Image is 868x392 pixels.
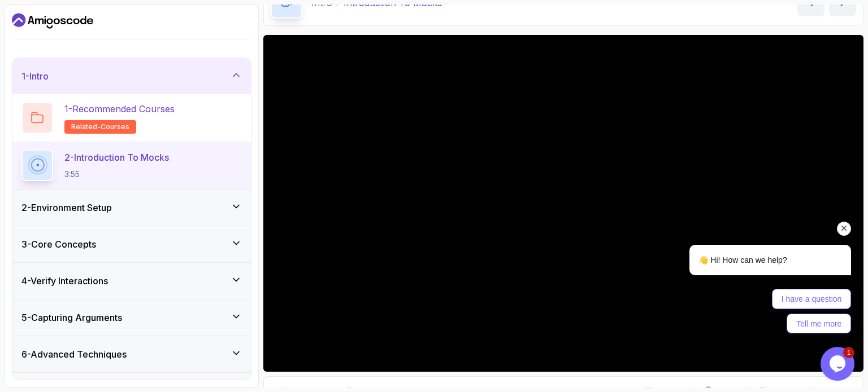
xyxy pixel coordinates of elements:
button: 5-Capturing Arguments [12,299,251,336]
button: 2-Introduction To Mocks3:55 [21,149,242,181]
button: 6-Advanced Techniques [12,336,251,372]
iframe: 2 - Introduction to Mocks [263,35,863,372]
p: 1 - Recommended Courses [64,102,175,116]
iframe: chat widget [821,347,857,381]
h3: 4 - Verify Interactions [21,274,108,288]
h3: 1 - Intro [21,69,49,83]
a: Dashboard [12,12,93,30]
button: 4-Verify Interactions [12,263,251,299]
h3: 2 - Environment Setup [21,201,112,214]
iframe: chat widget [653,156,857,341]
button: 2-Environment Setup [12,190,251,226]
button: 1-Recommended Coursesrelated-courses [21,102,242,134]
button: 1-Intro [12,58,251,94]
button: 3-Core Concepts [12,226,251,262]
h3: 6 - Advanced Techniques [21,347,127,361]
h3: 5 - Capturing Arguments [21,311,122,324]
p: 2 - Introduction To Mocks [64,151,169,164]
span: related-courses [71,122,129,131]
h3: 3 - Core Concepts [21,237,96,251]
p: 3:55 [64,169,169,180]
